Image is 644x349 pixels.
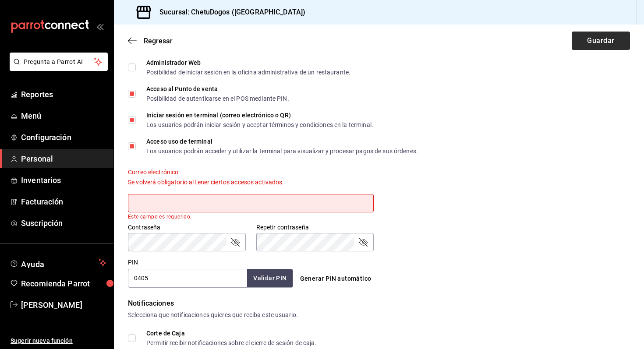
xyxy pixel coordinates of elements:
div: Corte de Caja [146,330,317,336]
span: Personal [21,153,106,165]
span: Recomienda Parrot [21,278,106,289]
label: Correo electrónico [128,169,374,175]
span: Pregunta a Parrot AI [24,57,94,67]
button: Regresar [128,37,173,45]
div: Posibilidad de autenticarse en el POS mediante PIN. [146,95,289,102]
label: Repetir contraseña [256,224,374,230]
span: Inventarios [21,174,106,186]
button: Validar PIN [247,269,293,287]
div: Posibilidad de iniciar sesión en la oficina administrativa de un restaurante. [146,69,350,75]
div: Acceso al Punto de venta [146,86,289,92]
div: Los usuarios podrán acceder y utilizar la terminal para visualizar y procesar pagos de sus órdenes. [146,148,418,154]
button: passwordField [230,237,241,247]
span: Suscripción [21,217,106,229]
div: Selecciona que notificaciones quieres que reciba este usuario. [128,310,630,320]
div: Los usuarios podrán iniciar sesión y aceptar términos y condiciones en la terminal. [146,122,373,128]
h3: Sucursal: ChetuDogos ([GEOGRAPHIC_DATA]) [152,7,305,18]
button: passwordField [358,237,368,247]
p: Este campo es requerido. [128,214,374,220]
div: Administrador Web [146,60,350,66]
div: Iniciar sesión en terminal (correo electrónico o QR) [146,112,373,118]
span: Ayuda [21,257,95,268]
label: PIN [128,259,138,265]
button: open_drawer_menu [96,23,103,30]
label: Contraseña [128,224,246,230]
div: Permitir recibir notificaciones sobre el cierre de sesión de caja. [146,340,317,346]
button: Pregunta a Parrot AI [10,53,108,71]
input: 3 a 6 dígitos [128,269,247,287]
span: [PERSON_NAME] [21,299,106,311]
span: Reportes [21,88,106,100]
button: Guardar [572,32,630,50]
span: Sugerir nueva función [11,336,106,345]
span: Facturación [21,196,106,208]
button: Generar PIN automático [297,271,375,287]
div: Acceso uso de terminal [146,138,418,145]
span: Configuración [21,131,106,143]
div: Notificaciones [128,298,630,309]
span: Menú [21,110,106,122]
a: Pregunta a Parrot AI [6,63,108,73]
div: Se volverá obligatorio al tener ciertos accesos activados. [128,178,374,187]
span: Regresar [144,37,173,45]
